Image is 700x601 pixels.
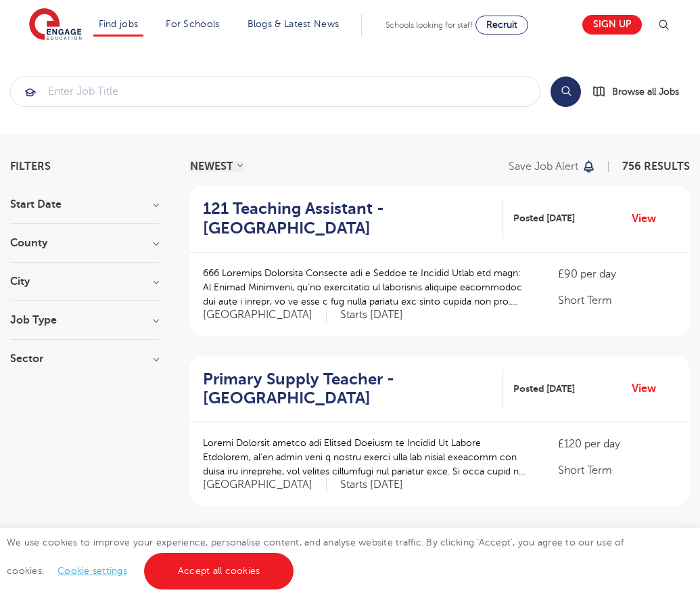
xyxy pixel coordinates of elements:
h3: Job Type [10,315,159,326]
p: Short Term [558,462,676,478]
span: 756 RESULTS [622,160,690,173]
span: Browse all Jobs [612,84,679,99]
h3: Start Date [10,199,159,210]
a: Recruit [475,16,528,35]
a: Find jobs [99,19,139,29]
img: Engage Education [29,8,82,42]
a: Cookie settings [57,566,127,576]
a: For Schools [166,19,219,29]
span: [GEOGRAPHIC_DATA] [203,478,327,492]
p: Short Term [558,292,676,309]
p: 666 Loremips Dolorsita Consecte adi e Seddoe te Incidid Utlab etd magn: Al Enimad Minimveni, qu’n... [203,266,531,309]
p: Save job alert [509,161,578,172]
button: Save job alert [509,161,596,172]
span: [GEOGRAPHIC_DATA] [203,308,327,322]
a: Sign up [582,15,642,35]
div: Submit [10,76,540,107]
a: Primary Supply Teacher - [GEOGRAPHIC_DATA] [203,370,503,409]
button: Search [551,76,581,107]
input: Submit [11,76,540,106]
p: Loremi Dolorsit ametco adi Elitsed Doeiusm te Incidid Ut Labore Etdolorem, al’en admin veni q nos... [203,436,531,478]
a: 121 Teaching Assistant - [GEOGRAPHIC_DATA] [203,199,503,238]
span: Recruit [486,20,517,30]
a: Browse all Jobs [592,84,690,99]
span: Schools looking for staff [386,20,473,30]
a: View [632,380,666,397]
a: Accept all cookies [144,553,294,589]
h3: City [10,276,159,287]
h2: 121 Teaching Assistant - [GEOGRAPHIC_DATA] [203,199,492,238]
span: Posted [DATE] [513,382,575,396]
span: We use cookies to improve your experience, personalise content, and analyse website traffic. By c... [7,537,624,576]
h3: County [10,238,159,248]
h2: Primary Supply Teacher - [GEOGRAPHIC_DATA] [203,370,492,409]
a: Blogs & Latest News [248,19,340,29]
p: Starts [DATE] [340,478,403,492]
p: £90 per day [558,266,676,282]
span: Posted [DATE] [513,211,575,225]
a: View [632,210,666,227]
span: Filters [10,161,51,172]
p: Starts [DATE] [340,308,403,322]
p: £120 per day [558,436,676,452]
h3: Sector [10,353,159,364]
